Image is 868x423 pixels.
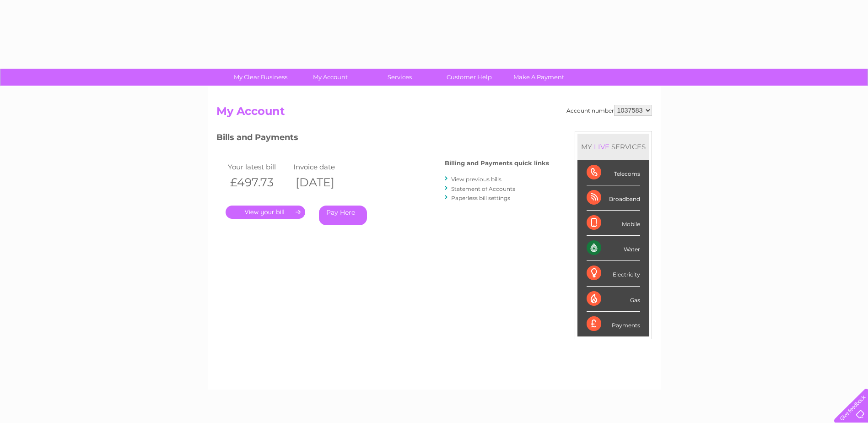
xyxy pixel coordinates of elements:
[223,69,298,86] a: My Clear Business
[226,173,291,192] th: £497.73
[291,161,357,173] td: Invoice date
[587,236,640,261] div: Water
[431,69,507,86] a: Customer Help
[216,131,549,147] h3: Bills and Payments
[292,69,368,86] a: My Account
[451,176,501,183] a: View previous bills
[587,261,640,286] div: Electricity
[226,206,305,219] a: .
[587,160,640,185] div: Telecoms
[501,69,577,86] a: Make A Payment
[587,287,640,312] div: Gas
[577,134,649,160] div: MY SERVICES
[226,161,291,173] td: Your latest bill
[445,160,549,167] h4: Billing and Payments quick links
[451,195,510,201] a: Paperless bill settings
[291,173,357,192] th: [DATE]
[451,185,515,192] a: Statement of Accounts
[587,185,640,211] div: Broadband
[319,206,367,225] a: Pay Here
[587,211,640,236] div: Mobile
[216,105,652,122] h2: My Account
[587,312,640,336] div: Payments
[362,69,437,86] a: Services
[566,105,652,116] div: Account number
[592,142,611,151] div: LIVE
